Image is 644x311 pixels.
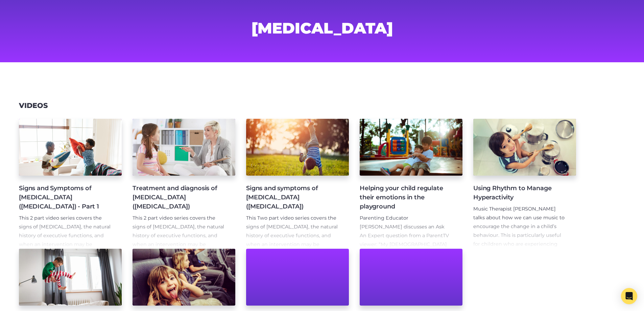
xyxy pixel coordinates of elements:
h4: Signs and symptoms of [MEDICAL_DATA] ([MEDICAL_DATA]) [246,184,338,211]
a: Helping your child regulate their emotions in the playground Parenting Educator [PERSON_NAME] dis... [360,119,462,249]
p: This Two part video series covers the signs of [MEDICAL_DATA], the natural history of executive f... [246,214,338,258]
div: Open Intercom Messenger [621,288,637,304]
h4: Using Rhythm to Manage Hyperactivity [473,184,565,202]
p: This 2 part video series covers the signs of [MEDICAL_DATA], the natural history of executive fun... [19,214,111,258]
a: Treatment and diagnosis of [MEDICAL_DATA] ([MEDICAL_DATA]) This 2 part video series covers the si... [133,119,235,249]
p: This 2 part video series covers the signs of [MEDICAL_DATA], the natural history of executive fun... [133,214,224,258]
h4: Signs and Symptoms of [MEDICAL_DATA] ([MEDICAL_DATA]) - Part 1 [19,184,111,211]
h4: Treatment and diagnosis of [MEDICAL_DATA] ([MEDICAL_DATA]) [133,184,224,211]
h3: Videos [19,102,48,110]
a: Signs and Symptoms of [MEDICAL_DATA] ([MEDICAL_DATA]) - Part 1 This 2 part video series covers th... [19,119,122,249]
h1: [MEDICAL_DATA] [159,21,485,35]
a: Signs and symptoms of [MEDICAL_DATA] ([MEDICAL_DATA]) This Two part video series covers the signs... [246,119,349,249]
p: Music Therapist [PERSON_NAME] talks about how we can use music to encourage the change in a child... [473,205,565,258]
h4: Helping your child regulate their emotions in the playground [360,184,452,211]
a: Using Rhythm to Manage Hyperactivity Music Therapist [PERSON_NAME] talks about how we can use mus... [473,119,576,249]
